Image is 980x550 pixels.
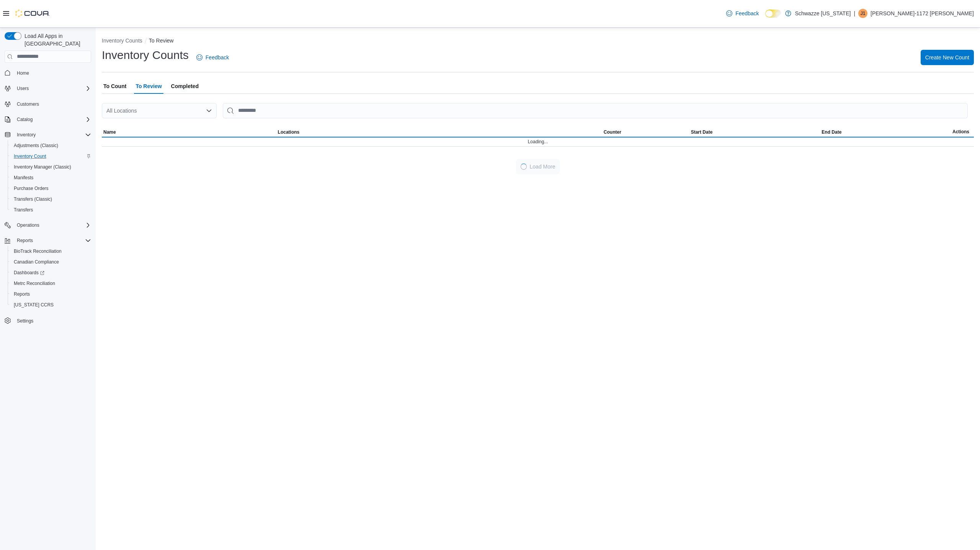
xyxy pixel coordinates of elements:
span: Inventory Count [14,153,46,159]
button: Home [2,67,94,79]
nav: An example of EuiBreadcrumbs [102,37,974,46]
button: Inventory [2,129,94,140]
button: Users [2,83,94,94]
span: Start Date [691,129,713,135]
span: Settings [14,316,91,325]
img: Cova [15,10,50,17]
span: To Review [136,79,162,94]
a: [US_STATE] CCRS [11,300,57,309]
span: Counter [604,129,621,135]
span: Reports [14,291,30,297]
a: Inventory Manager (Classic) [11,162,74,172]
a: Settings [14,316,36,326]
button: Reports [14,236,36,245]
p: [PERSON_NAME]-1172 [PERSON_NAME] [871,9,974,18]
a: Feedback [723,6,762,21]
button: Adjustments (Classic) [8,140,94,151]
div: Joshua-1172 Cruse [858,9,867,18]
button: LoadingLoad More [516,159,560,174]
a: Purchase Orders [11,184,52,193]
span: Inventory Manager (Classic) [14,164,71,170]
span: Settings [17,318,33,324]
button: Customers [2,98,94,110]
span: BioTrack Reconciliation [14,248,62,254]
button: Transfers [8,205,94,215]
a: Inventory Count [11,152,49,161]
span: Inventory Count [11,152,91,161]
span: Loading... [528,139,548,145]
span: Catalog [14,115,91,124]
span: [US_STATE] CCRS [14,302,54,308]
a: BioTrack Reconciliation [11,247,65,256]
button: Operations [14,221,42,230]
button: Catalog [2,114,94,125]
a: Reports [11,290,33,299]
a: Manifests [11,173,36,182]
button: Reports [2,235,94,246]
a: Home [14,69,32,78]
span: Operations [14,221,91,230]
span: Transfers [11,205,91,214]
button: Catalog [14,115,36,124]
span: BioTrack Reconciliation [11,247,91,256]
span: Inventory [17,132,36,138]
input: This is a search bar. After typing your query, hit enter to filter the results lower in the page. [223,103,968,118]
button: Counter [602,128,689,137]
span: Users [14,84,91,93]
span: Reports [11,290,91,299]
button: Inventory [14,130,39,139]
span: Inventory [14,130,91,139]
button: Transfers (Classic) [8,194,94,205]
span: Washington CCRS [11,300,91,309]
button: [US_STATE] CCRS [8,300,94,310]
span: Create New Count [925,54,969,61]
span: End Date [822,129,841,135]
a: Canadian Compliance [11,257,62,267]
button: Open list of options [206,108,212,114]
a: Transfers (Classic) [11,195,55,204]
button: Create New Count [921,50,974,65]
button: Inventory Count [8,151,94,162]
p: | [854,9,855,18]
span: Operations [17,222,39,228]
span: Name [103,129,116,135]
button: Settings [2,315,94,326]
span: Loading [519,162,528,171]
span: To Count [103,79,126,94]
span: Actions [952,129,969,135]
span: Load More [530,163,555,170]
button: Inventory Counts [102,38,142,44]
button: Reports [8,289,94,300]
button: Canadian Compliance [8,257,94,267]
span: Completed [171,79,199,94]
span: Transfers [14,207,33,213]
span: Purchase Orders [11,184,91,193]
span: Adjustments (Classic) [14,142,58,149]
span: Dashboards [11,268,91,277]
span: Inventory Manager (Classic) [11,162,91,172]
a: Adjustments (Classic) [11,141,61,150]
span: Adjustments (Classic) [11,141,91,150]
span: Metrc Reconciliation [11,279,91,288]
button: Locations [276,128,602,137]
span: Manifests [14,175,33,181]
button: Start Date [689,128,820,137]
h1: Inventory Counts [102,47,189,63]
span: Reports [14,236,91,245]
button: Purchase Orders [8,183,94,194]
span: Home [17,70,29,76]
span: Customers [14,99,91,109]
span: Reports [17,237,33,244]
span: Transfers (Classic) [14,196,52,202]
span: Home [14,68,91,78]
p: Schwazze [US_STATE] [795,9,851,18]
span: Load All Apps in [GEOGRAPHIC_DATA] [21,32,91,47]
a: Customers [14,100,42,109]
span: Dashboards [14,270,44,276]
a: Dashboards [8,267,94,278]
input: Dark Mode [765,10,781,18]
button: Inventory Manager (Classic) [8,162,94,172]
button: Name [102,128,276,137]
span: Feedback [206,54,229,61]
